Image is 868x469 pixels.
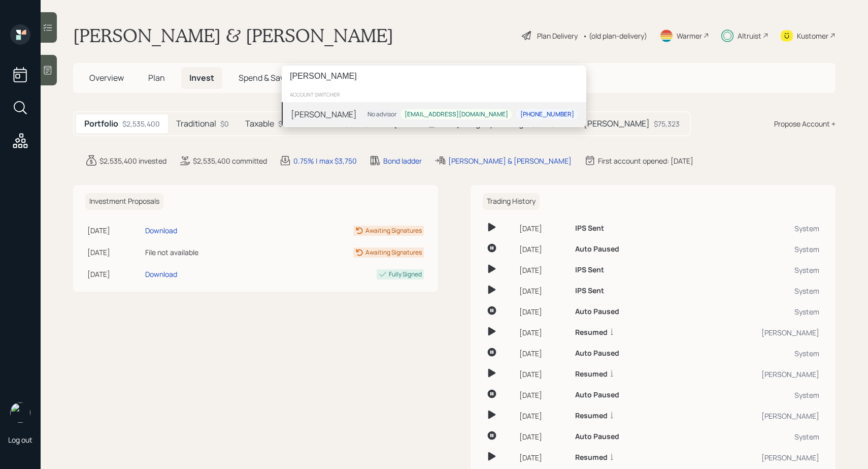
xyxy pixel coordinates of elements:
div: [EMAIL_ADDRESS][DOMAIN_NAME] [405,110,508,119]
input: Type a command or search… [282,66,586,87]
div: account switcher [282,87,586,102]
div: [PERSON_NAME] [291,108,357,120]
div: [PHONE_NUMBER] [520,110,574,119]
div: No advisor [368,110,396,119]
